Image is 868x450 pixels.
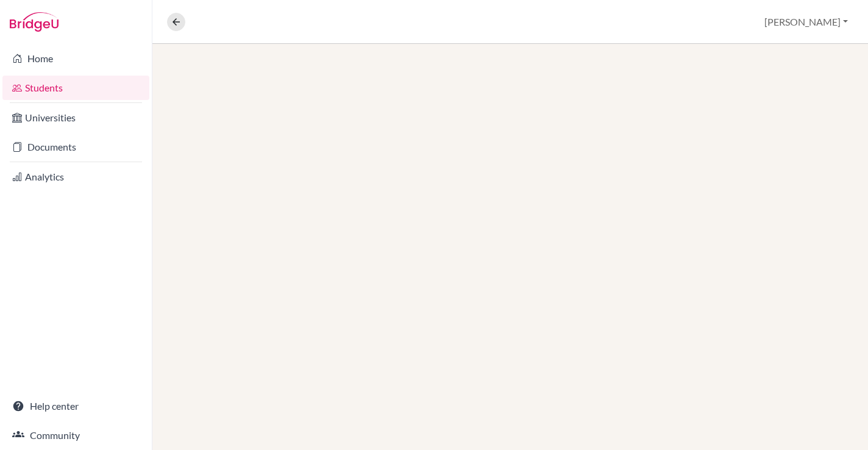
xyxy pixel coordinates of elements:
[759,10,853,34] button: [PERSON_NAME]
[2,135,149,159] a: Documents
[2,394,149,418] a: Help center
[2,76,149,100] a: Students
[2,105,149,130] a: Universities
[2,165,149,189] a: Analytics
[2,46,149,71] a: Home
[2,423,149,448] a: Community
[10,12,59,32] img: Bridge-U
